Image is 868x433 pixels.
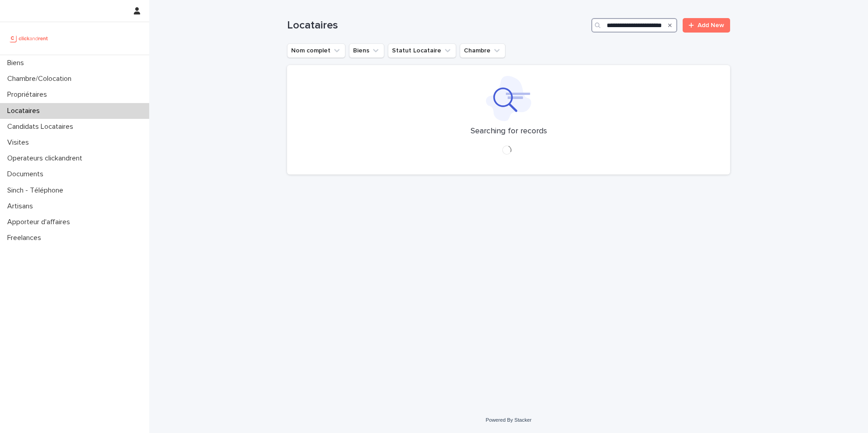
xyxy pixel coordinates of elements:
p: Searching for records [471,127,547,136]
p: Artisans [4,202,40,211]
button: Statut Locataire [388,43,456,58]
button: Nom complet [287,43,345,58]
a: Powered By Stacker [486,417,531,423]
p: Apporteur d'affaires [4,218,77,226]
h1: Locataires [287,19,588,32]
p: Chambre/Colocation [4,75,79,83]
span: Add New [698,22,724,28]
p: Documents [4,170,51,179]
p: Operateurs clickandrent [4,154,90,163]
p: Locataires [4,107,47,115]
input: Search [591,18,677,33]
p: Sinch - Téléphone [4,186,71,195]
a: Add New [683,18,730,33]
p: Propriétaires [4,90,54,99]
p: Visites [4,138,36,147]
button: Chambre [460,43,505,58]
p: Biens [4,59,31,67]
p: Freelances [4,234,48,242]
p: Candidats Locataires [4,122,80,131]
img: UCB0brd3T0yccxBKYDjQ [7,29,51,47]
button: Biens [349,43,384,58]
